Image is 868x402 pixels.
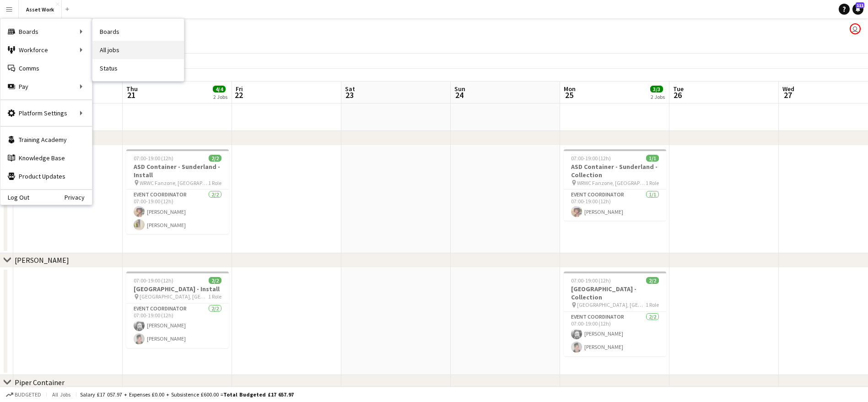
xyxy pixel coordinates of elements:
div: Salary £17 057.97 + Expenses £0.00 + Subsistence £600.00 = [80,391,294,398]
div: Workforce [0,41,92,59]
div: [PERSON_NAME] [15,255,69,265]
span: Total Budgeted £17 657.97 [223,391,294,398]
span: WRWC Fanzone, [GEOGRAPHIC_DATA], SR1 3DW [140,179,208,186]
a: Privacy [65,194,92,201]
app-card-role: Event Coordinator1/107:00-19:00 (12h)[PERSON_NAME] [564,190,666,221]
span: Sun [454,85,465,93]
span: 1 Role [646,179,659,186]
span: 07:00-19:00 (12h) [134,155,173,162]
div: Platform Settings [0,104,92,122]
span: WRWC Fanzone, [GEOGRAPHIC_DATA], SR1 3DW [577,179,646,186]
span: Budgeted [15,391,41,398]
button: Asset Work [19,0,62,18]
span: 25 [562,90,576,100]
div: Boards [0,22,92,41]
a: Training Academy [0,130,92,149]
button: Budgeted [5,390,43,400]
a: Knowledge Base [0,149,92,167]
app-card-role: Event Coordinator2/207:00-19:00 (12h)[PERSON_NAME][PERSON_NAME] [126,304,229,348]
span: [GEOGRAPHIC_DATA], [GEOGRAPHIC_DATA] [140,293,208,300]
span: 1 Role [646,301,659,308]
span: All jobs [50,391,72,398]
h3: [GEOGRAPHIC_DATA] - Collection [564,285,666,301]
a: Status [92,59,184,77]
a: Log Out [0,194,29,201]
div: Piper Container [15,378,65,387]
span: 1/1 [646,155,659,162]
app-job-card: 07:00-19:00 (12h)2/2[GEOGRAPHIC_DATA] - Install [GEOGRAPHIC_DATA], [GEOGRAPHIC_DATA]1 RoleEvent C... [126,272,229,348]
span: Mon [564,85,576,93]
span: Sat [345,85,355,93]
span: 2/2 [209,277,221,284]
span: Thu [126,85,138,93]
span: 1 Role [208,293,221,300]
app-job-card: 07:00-19:00 (12h)2/2ASD Container - Sunderland - Install WRWC Fanzone, [GEOGRAPHIC_DATA], SR1 3DW... [126,149,229,234]
span: 24 [453,90,465,100]
a: Product Updates [0,167,92,185]
div: 2 Jobs [651,93,665,100]
span: 3/3 [650,86,663,92]
a: All jobs [92,41,184,59]
span: 1 Role [208,179,221,186]
span: Fri [236,85,243,93]
h3: ASD Container - Sunderland - Install [126,163,229,179]
span: [GEOGRAPHIC_DATA], [GEOGRAPHIC_DATA] [577,301,646,308]
span: 26 [672,90,684,100]
span: 2/2 [646,277,659,284]
span: 07:00-19:00 (12h) [134,277,173,284]
span: 07:00-19:00 (12h) [571,277,611,284]
app-card-role: Event Coordinator2/207:00-19:00 (12h)[PERSON_NAME][PERSON_NAME] [564,312,666,356]
span: 2/2 [209,155,221,162]
h3: ASD Container - Sunderland - Collection [564,163,666,179]
span: 07:00-19:00 (12h) [571,155,611,162]
span: 4/4 [213,86,226,92]
a: Boards [92,22,184,41]
app-job-card: 07:00-19:00 (12h)1/1ASD Container - Sunderland - Collection WRWC Fanzone, [GEOGRAPHIC_DATA], SR1 ... [564,149,666,221]
span: 23 [344,90,355,100]
h3: [GEOGRAPHIC_DATA] - Install [126,285,229,293]
span: 27 [781,90,794,100]
span: Tue [673,85,684,93]
span: 111 [856,2,864,8]
a: 111 [852,4,863,15]
a: Comms [0,59,92,77]
div: 2 Jobs [213,93,227,100]
app-job-card: 07:00-19:00 (12h)2/2[GEOGRAPHIC_DATA] - Collection [GEOGRAPHIC_DATA], [GEOGRAPHIC_DATA]1 RoleEven... [564,272,666,356]
app-card-role: Event Coordinator2/207:00-19:00 (12h)[PERSON_NAME][PERSON_NAME] [126,190,229,234]
span: 21 [125,90,138,100]
div: Pay [0,77,92,96]
app-user-avatar: Gorilla Staffing [850,23,861,34]
span: 22 [234,90,243,100]
span: Wed [782,85,794,93]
